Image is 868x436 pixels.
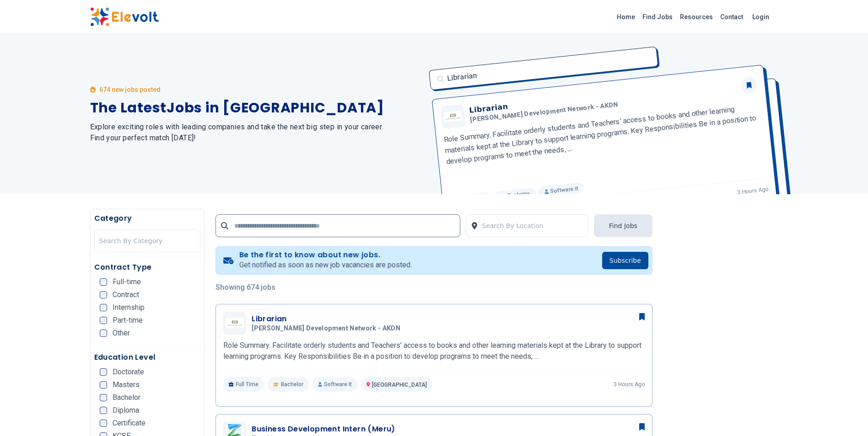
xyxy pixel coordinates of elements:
[100,407,107,414] input: Diploma
[100,330,107,337] input: Other
[223,312,645,392] a: Aga Khan Development Network - AKDNLibrarian[PERSON_NAME] Development Network - AKDNRole Summary....
[113,381,140,388] span: Masters
[113,291,139,298] span: Contract
[113,278,141,286] span: Full-time
[313,377,357,392] p: Software It
[113,407,139,414] span: Diploma
[639,10,676,24] a: Find Jobs
[100,368,107,376] input: Doctorate
[281,381,303,388] span: Bachelor
[223,340,645,362] p: Role Summary. Facilitate orderly students and Teachers’ access to books and other learning materi...
[252,424,395,435] h3: Business Development Intern (Meru)
[94,262,201,273] h5: Contract Type
[239,250,412,260] h4: Be the first to know about new jobs.
[226,318,244,329] img: Aga Khan Development Network - AKDN
[90,122,423,144] h2: Explore exciting roles with leading companies and take the next big step in your career. Find you...
[100,420,107,427] input: Certificate
[90,100,423,116] h1: The Latest Jobs in [GEOGRAPHIC_DATA]
[613,10,639,24] a: Home
[100,381,107,388] input: Masters
[99,85,161,94] p: 674 new jobs posted
[100,317,107,324] input: Part-time
[223,377,264,392] p: Full Time
[100,278,107,286] input: Full-time
[216,282,652,293] p: Showing 674 jobs
[113,420,146,427] span: Certificate
[676,10,717,24] a: Resources
[614,381,645,388] p: 3 hours ago
[100,291,107,298] input: Contract
[113,394,140,401] span: Bachelor
[602,252,648,269] button: Subscribe
[113,317,143,324] span: Part-time
[239,260,412,271] p: Get notified as soon as new job vacancies are posted.
[113,304,145,311] span: Internship
[113,330,130,337] span: Other
[90,7,159,27] img: Elevolt
[100,394,107,401] input: Bachelor
[252,314,404,324] h3: Librarian
[594,214,652,237] button: Find Jobs
[113,368,144,376] span: Doctorate
[94,213,201,224] h5: Category
[747,8,775,26] a: Login
[372,382,427,388] span: [GEOGRAPHIC_DATA]
[252,324,400,333] span: [PERSON_NAME] Development Network - AKDN
[94,352,201,363] h5: Education Level
[717,10,747,24] a: Contact
[100,304,107,311] input: Internship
